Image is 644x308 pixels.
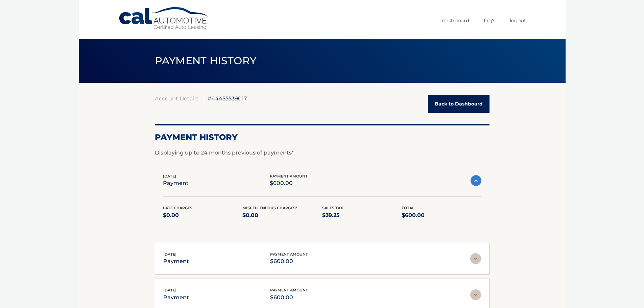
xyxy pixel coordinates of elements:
span: [DATE] [163,174,176,179]
h2: Payment History [155,132,490,142]
span: Miscelleneous Charges* [242,206,297,210]
p: Displaying up to 24 months previous of payments*. [155,149,490,157]
img: accordion-active.svg [471,175,481,186]
p: payment [163,293,189,302]
span: [DATE] [163,288,176,292]
a: Logout [510,15,526,26]
p: $600.00 [270,257,308,266]
span: | [202,95,204,102]
img: accordion-rest.svg [470,289,481,300]
span: payment amount [270,252,308,257]
img: accordion-rest.svg [470,253,481,264]
p: payment [163,257,189,266]
span: [DATE] [163,252,176,257]
p: $600.00 [270,293,308,302]
a: Dashboard [442,15,469,26]
span: payment amount [270,288,308,292]
a: Cal Automotive [118,7,210,31]
span: Late Charges [163,206,192,210]
span: payment amount [270,174,308,179]
p: $600.00 [270,179,308,188]
p: $600.00 [402,211,481,220]
p: payment [163,179,189,188]
p: $39.25 [322,211,402,220]
a: Back to Dashboard [428,95,490,113]
span: Total [402,206,414,210]
span: #44455539017 [208,95,247,102]
p: $0.00 [163,211,243,220]
p: $0.00 [242,211,322,220]
a: Account Details [155,95,198,102]
a: FAQ's [484,15,495,26]
span: PAYMENT HISTORY [155,54,257,67]
span: Sales Tax [322,206,343,210]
